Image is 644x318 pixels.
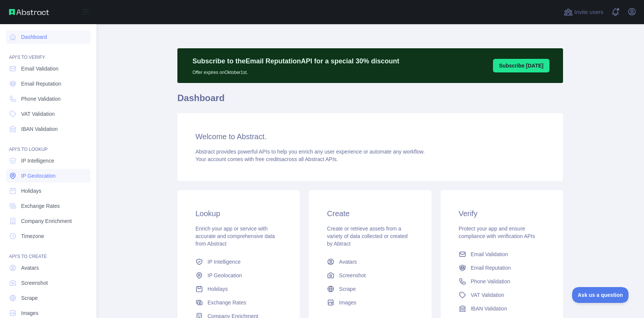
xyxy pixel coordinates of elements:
[324,296,416,309] a: Images
[324,269,416,282] a: Screenshot
[21,125,58,133] span: IBAN Validation
[6,291,90,305] a: Scrape
[456,275,548,288] a: Phone Validation
[6,122,90,136] a: IBAN Validation
[339,272,366,279] span: Screenshot
[195,131,545,142] h3: Welcome to Abstract.
[6,137,90,152] div: API'S TO LOOKUP
[21,309,38,317] span: Images
[6,229,90,243] a: Timezone
[456,302,548,315] a: IBAN Validation
[572,287,629,303] iframe: Toggle Customer Support
[339,285,356,293] span: Scrape
[6,199,90,213] a: Exchange Rates
[6,169,90,183] a: IP Geolocation
[324,282,416,296] a: Scrape
[6,261,90,275] a: Avatars
[21,264,39,272] span: Avatars
[459,208,545,219] h3: Verify
[21,279,48,287] span: Screenshot
[456,288,548,302] a: VAT Validation
[21,95,61,103] span: Phone Validation
[21,202,60,210] span: Exchange Rates
[192,269,285,282] a: IP Geolocation
[562,6,605,18] button: Invite users
[192,255,285,269] a: IP Intelligence
[21,172,56,180] span: IP Geolocation
[21,187,41,195] span: Holidays
[6,214,90,228] a: Company Enrichment
[6,276,90,290] a: Screenshot
[6,244,90,260] div: API'S TO CREATE
[192,56,399,66] p: Subscribe to the Email Reputation API for a special 30 % discount
[208,272,242,279] span: IP Geolocation
[192,66,399,75] p: Offer expires on Oktober 1st.
[195,149,425,155] span: Abstract provides powerful APIs to help you enrich any user experience or automate any workflow.
[471,264,511,272] span: Email Reputation
[6,154,90,167] a: IP Intelligence
[195,226,275,247] span: Enrich your app or service with accurate and comprehensive data from Abstract
[324,255,416,269] a: Avatars
[339,258,357,266] span: Avatars
[459,226,535,239] span: Protect your app and ensure compliance with verification APIs
[21,217,72,225] span: Company Enrichment
[195,208,282,219] h3: Lookup
[327,226,407,247] span: Create or retrieve assets from a variety of data collected or created by Abtract
[21,157,54,164] span: IP Intelligence
[6,107,90,121] a: VAT Validation
[255,156,281,162] span: free credits
[21,110,55,118] span: VAT Validation
[456,247,548,261] a: Email Validation
[177,92,563,110] h1: Dashboard
[6,45,90,60] div: API'S TO VERIFY
[339,299,356,306] span: Images
[327,208,413,219] h3: Create
[21,80,61,88] span: Email Reputation
[208,285,228,293] span: Holidays
[9,9,49,15] img: Abstract API
[493,59,549,72] button: Subscribe [DATE]
[21,294,38,302] span: Scrape
[192,296,285,309] a: Exchange Rates
[192,282,285,296] a: Holidays
[471,278,510,285] span: Phone Validation
[471,250,508,258] span: Email Validation
[21,65,58,72] span: Email Validation
[574,8,603,17] span: Invite users
[456,261,548,275] a: Email Reputation
[195,156,338,162] span: Your account comes with across all Abstract APIs.
[6,184,90,198] a: Holidays
[21,232,44,240] span: Timezone
[6,77,90,91] a: Email Reputation
[471,305,507,312] span: IBAN Validation
[208,299,246,306] span: Exchange Rates
[6,92,90,106] a: Phone Validation
[6,30,90,44] a: Dashboard
[208,258,241,266] span: IP Intelligence
[471,291,504,299] span: VAT Validation
[6,62,90,75] a: Email Validation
